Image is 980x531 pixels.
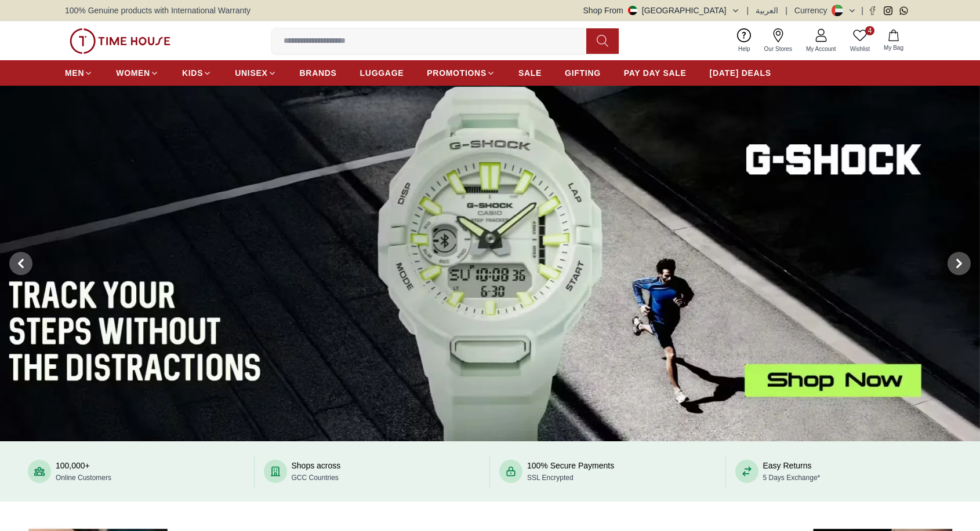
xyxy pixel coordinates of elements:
[624,67,687,79] span: PAY DAY SALE
[747,5,749,16] span: |
[300,63,337,83] a: BRANDS
[624,63,687,83] a: PAY DAY SALE
[785,5,787,16] span: |
[794,5,832,16] div: Currency
[868,6,877,15] a: Facebook
[861,5,863,16] span: |
[360,67,404,79] span: LUGGAGE
[710,63,771,83] a: [DATE] DEALS
[710,67,771,79] span: [DATE] DEALS
[518,63,542,83] a: SALE
[527,460,614,483] div: 100% Secure Payments
[527,474,574,482] span: SSL Encrypted
[756,5,778,16] button: العربية
[65,63,93,83] a: MEN
[628,6,637,15] img: United Arab Emirates
[763,460,821,483] div: Easy Returns
[845,45,874,53] span: Wishlist
[518,67,542,79] span: SALE
[182,63,212,83] a: KIDS
[583,5,740,16] button: Shop From[GEOGRAPHIC_DATA]
[235,63,276,83] a: UNISEX
[300,67,337,79] span: BRANDS
[56,474,111,482] span: Online Customers
[884,6,892,15] a: Instagram
[757,26,799,56] a: Our Stores
[565,63,601,83] a: GIFTING
[734,45,755,53] span: Help
[56,460,111,483] div: 100,000+
[879,43,908,52] span: My Bag
[877,27,910,54] button: My Bag
[360,63,404,83] a: LUGGAGE
[65,67,84,79] span: MEN
[760,45,797,53] span: Our Stores
[843,26,877,56] a: 4Wishlist
[899,6,908,15] a: Whatsapp
[427,67,487,79] span: PROMOTIONS
[182,67,203,79] span: KIDS
[427,63,495,83] a: PROMOTIONS
[731,26,757,56] a: Help
[292,474,339,482] span: GCC Countries
[565,67,601,79] span: GIFTING
[65,5,251,16] span: 100% Genuine products with International Warranty
[801,45,841,53] span: My Account
[292,460,341,483] div: Shops across
[116,67,150,79] span: WOMEN
[70,28,170,54] img: ...
[763,474,821,482] span: 5 Days Exchange*
[235,67,267,79] span: UNISEX
[865,26,874,35] span: 4
[116,63,159,83] a: WOMEN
